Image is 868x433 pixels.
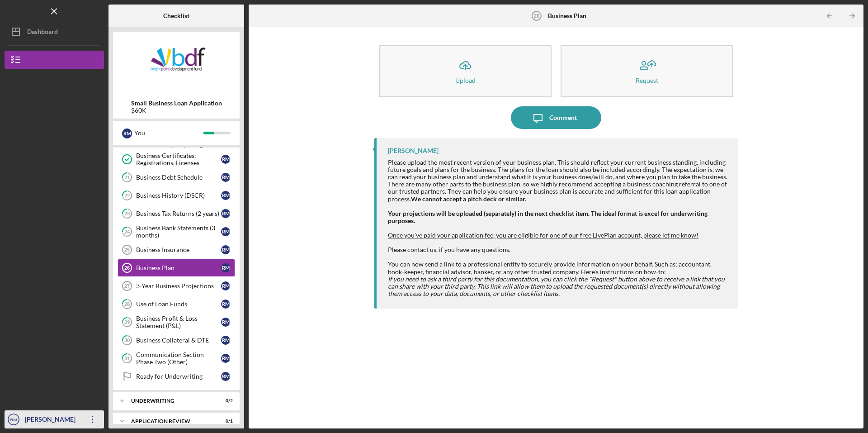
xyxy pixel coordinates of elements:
div: You can now send a link to a professional entity to securely provide information on your behalf. ... [388,261,729,275]
button: Upload [379,45,552,97]
div: Business Bank Statements (3 months) [136,224,221,239]
tspan: 23 [124,211,130,217]
div: 0 / 2 [217,398,233,404]
div: R M [221,318,230,327]
div: R M [221,191,230,200]
a: 31Communication Section - Phase Two (Other)RM [118,349,235,367]
a: 25Business InsuranceRM [118,241,235,259]
tspan: 31 [124,356,130,362]
button: Dashboard [5,23,104,41]
div: 0 / 1 [217,419,233,424]
div: R M [221,263,230,272]
button: Comment [511,106,601,129]
div: Dashboard [27,23,58,43]
div: Please upload the most recent version of your business plan. This should reflect your current bus... [388,159,729,203]
tspan: 28 [124,301,130,307]
div: Communication Section - Phase Two (Other) [136,351,221,366]
b: Checklist [163,12,189,19]
div: Use of Loan Funds [136,300,221,308]
a: 23Business Tax Returns (2 years)RM [118,205,235,223]
tspan: 27 [124,283,130,289]
tspan: 26 [124,265,130,271]
b: Business Plan [548,12,586,19]
div: R M [221,281,230,290]
em: If you need to ask a third party for this documentation, you can click the "Request" button above... [388,275,725,297]
tspan: 21 [124,175,130,181]
div: R M [221,227,230,236]
text: RM [10,417,17,422]
div: Business Plan [136,264,221,271]
a: Ready for UnderwritingRM [118,367,235,385]
b: Small Business Loan Application [131,100,222,107]
tspan: 29 [124,319,130,325]
div: [PERSON_NAME] [23,410,81,431]
div: R M [221,354,230,363]
div: R M [221,155,230,164]
div: Please contact us, if you have any questions. [388,246,729,253]
div: Business Debt Schedule [136,174,221,181]
a: 24Business Bank Statements (3 months)RM [118,223,235,241]
div: R M [221,372,230,381]
tspan: 30 [124,338,130,343]
div: Business Collateral & DTE [136,337,221,344]
div: Request [636,77,658,84]
div: R M [221,245,230,254]
div: R M [221,336,230,345]
button: Request [561,45,733,97]
a: 29Business Profit & Loss Statement (P&L)RM [118,313,235,331]
div: R M [122,128,132,138]
div: R M [221,173,230,182]
img: Product logo [113,36,240,90]
tspan: 26 [534,13,539,19]
div: $60K [131,107,222,114]
a: 26Business PlanRM [118,259,235,277]
tspan: 25 [124,247,130,252]
a: 21Business Debt ScheduleRM [118,168,235,186]
div: ​ [388,276,729,297]
strong: We cannot accept a pitch deck or similar. [411,195,526,203]
div: R M [221,209,230,218]
div: Ready for Underwriting [136,373,221,380]
div: Application Review [131,419,210,424]
div: [PERSON_NAME] [388,147,439,154]
a: Business Certificates, Registrations, LicensesRM [118,150,235,168]
a: 30Business Collateral & DTERM [118,331,235,349]
div: Underwriting [131,398,210,404]
span: Once you've paid your application fee, you are eligible for one of our free LivePlan account, ple... [388,231,698,239]
div: Business History (DSCR) [136,192,221,199]
a: 28Use of Loan FundsRM [118,295,235,313]
div: 3-Year Business Projections [136,282,221,290]
div: Business Insurance [136,246,221,253]
div: You [134,125,203,141]
tspan: 24 [124,229,130,235]
button: RM[PERSON_NAME] [5,410,104,428]
tspan: 22 [124,193,130,199]
div: Comment [549,106,577,129]
div: R M [221,300,230,309]
div: Business Tax Returns (2 years) [136,210,221,217]
div: Upload [455,77,476,84]
a: 273-Year Business ProjectionsRM [118,277,235,295]
div: Business Certificates, Registrations, Licenses [136,152,221,167]
strong: Your projections will be uploaded (separately) in the next checklist item. The ideal format is ex... [388,209,708,224]
div: Business Profit & Loss Statement (P&L) [136,315,221,329]
a: 22Business History (DSCR)RM [118,186,235,205]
